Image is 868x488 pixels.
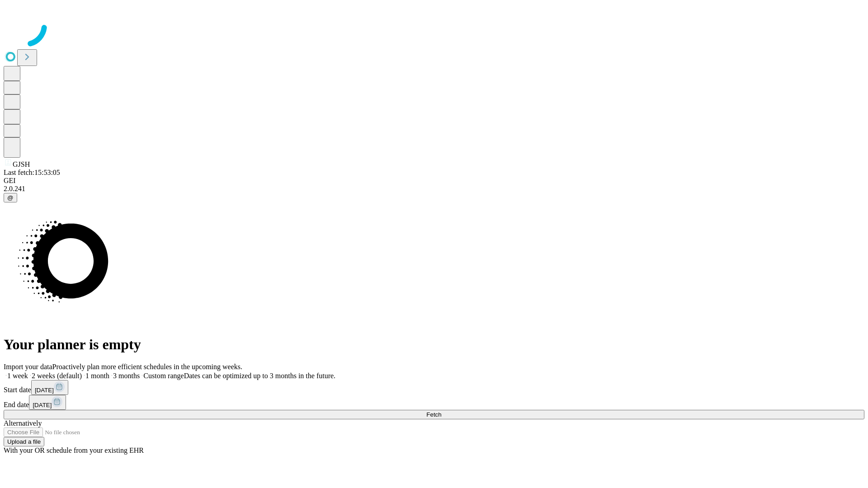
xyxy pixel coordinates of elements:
[32,372,82,380] span: 2 weeks (default)
[4,185,864,193] div: 2.0.241
[13,160,30,168] span: GJSH
[184,372,335,380] span: Dates can be optimized up to 3 months in the future.
[4,395,864,410] div: End date
[7,372,28,380] span: 1 week
[426,411,441,418] span: Fetch
[52,363,242,371] span: Proactively plan more efficient schedules in the upcoming weeks.
[35,387,54,394] span: [DATE]
[4,410,864,419] button: Fetch
[4,169,60,176] span: Last fetch: 15:53:05
[4,177,864,185] div: GEI
[4,193,17,202] button: @
[4,419,42,427] span: Alternatively
[4,380,864,395] div: Start date
[143,372,184,380] span: Custom range
[7,194,14,201] span: @
[33,402,52,408] span: [DATE]
[4,437,44,446] button: Upload a file
[85,372,109,380] span: 1 month
[113,372,140,380] span: 3 months
[31,380,68,395] button: [DATE]
[29,395,66,410] button: [DATE]
[4,363,52,371] span: Import your data
[4,446,144,454] span: With your OR schedule from your existing EHR
[4,336,864,353] h1: Your planner is empty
